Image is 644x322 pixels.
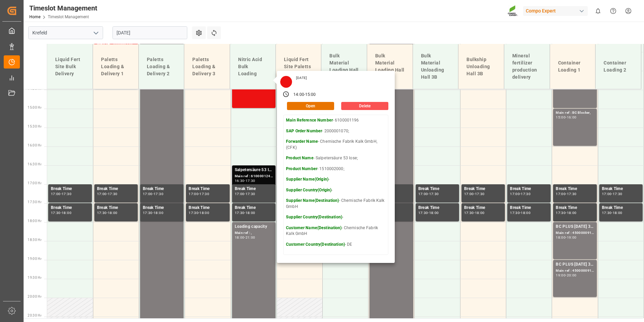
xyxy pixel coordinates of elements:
[235,236,245,239] div: 18:00
[474,192,475,195] div: -
[108,192,118,195] div: 17:30
[189,186,227,192] div: Break Time
[286,215,342,219] strong: Supplier Country(Destination)
[28,143,41,147] span: 16:00 Hr
[566,192,567,195] div: -
[327,50,361,83] div: Bulk Material Loading Hall 1
[510,192,520,195] div: 17:00
[418,205,456,211] div: Break Time
[556,223,594,230] div: BC PLUS [DATE] 3M 25kg (x42) WW;
[286,156,314,160] strong: Product Name
[286,139,386,151] p: - Chemische Fabrik Kalk GmbH, (CFK)
[281,53,316,80] div: Liquid Fert Site Paletts Delivery
[305,92,316,98] div: 15:00
[286,187,386,193] p: -
[520,211,521,214] div: -
[244,211,245,214] div: -
[246,211,255,214] div: 18:00
[61,211,62,214] div: -
[199,192,209,195] div: 17:30
[341,102,388,110] button: Delete
[566,116,567,119] div: -
[28,106,41,109] span: 15:00 Hr
[29,15,40,19] a: Home
[556,274,566,277] div: 19:00
[286,128,386,134] p: - 2000001070;
[567,236,577,239] div: 19:00
[286,117,386,124] p: - 6100001196
[602,205,640,211] div: Break Time
[464,192,474,195] div: 17:00
[112,26,187,39] input: DD.MM.YYYY
[62,192,71,195] div: 17:30
[28,314,41,317] span: 20:30 Hr
[198,192,199,195] div: -
[567,192,577,195] div: 17:30
[28,26,103,39] input: Type to search/select
[294,76,309,80] div: [DATE]
[154,211,163,214] div: 18:00
[304,92,305,98] div: -
[28,295,41,298] span: 20:00 Hr
[61,192,62,195] div: -
[235,167,273,173] div: Salpetersäure 53 lose;
[418,211,428,214] div: 17:30
[246,236,255,239] div: 21:00
[62,211,71,214] div: 18:00
[601,57,636,76] div: Container Loading 2
[28,276,41,279] span: 19:30 Hr
[235,211,245,214] div: 17:30
[28,181,41,185] span: 17:00 Hr
[464,211,474,214] div: 17:30
[189,192,198,195] div: 17:00
[143,186,181,192] div: Break Time
[418,192,428,195] div: 17:00
[286,198,386,210] p: - Chemische Fabrik Kalk GmbH
[108,211,118,214] div: 18:00
[286,177,386,183] p: -
[235,230,273,236] div: Main ref : ,
[556,192,566,195] div: 17:00
[373,50,407,83] div: Bulk Material Loading Hall 3C
[143,211,153,214] div: 17:30
[567,274,577,277] div: 20:00
[97,205,135,211] div: Break Time
[190,53,224,80] div: Paletts Loading & Delivery 3
[28,238,41,242] span: 18:30 Hr
[611,192,612,195] div: -
[418,50,453,83] div: Bulk Material Unloading Hall 3B
[521,211,530,214] div: 18:00
[602,186,640,192] div: Break Time
[293,92,304,98] div: 14:00
[418,186,456,192] div: Break Time
[566,211,567,214] div: -
[286,188,331,192] strong: Supplier Country(Origin)
[144,53,179,80] div: Paletts Loading & Delivery 2
[286,225,386,237] p: - Chemische Fabrik Kalk GmbH
[51,192,61,195] div: 17:00
[428,192,429,195] div: -
[154,192,163,195] div: 17:30
[153,211,154,214] div: -
[520,192,521,195] div: -
[521,192,530,195] div: 17:30
[510,211,520,214] div: 17:30
[510,50,544,83] div: Mineral fertilizer production delivery
[107,192,108,195] div: -
[97,192,107,195] div: 17:00
[97,211,107,214] div: 17:30
[556,230,594,236] div: Main ref : 4500000915, 2000000422;
[475,211,485,214] div: 18:00
[429,211,439,214] div: 18:00
[98,53,133,80] div: Paletts Loading & Delivery 1
[198,211,199,214] div: -
[235,53,270,80] div: Nitric Acid Bulk Loading
[286,166,317,171] strong: Product Number
[556,110,594,116] div: Main ref : BC Blocker,
[286,198,339,203] strong: Supplier Name(Destination)
[523,4,590,17] button: Compo Expert
[28,162,41,166] span: 16:30 Hr
[286,214,386,220] p: -
[244,236,245,239] div: -
[556,211,566,214] div: 17:30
